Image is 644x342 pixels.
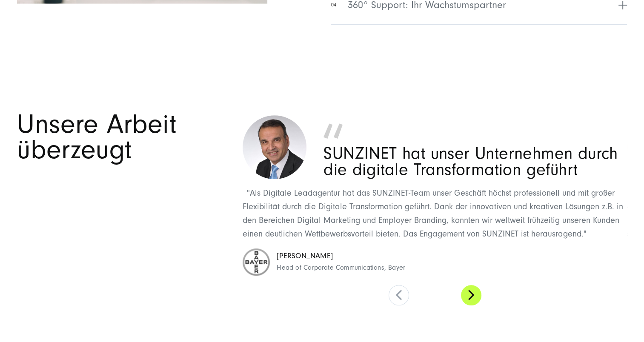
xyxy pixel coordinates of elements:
[277,250,405,262] span: [PERSON_NAME]
[17,111,231,163] h2: Unsere Arbeit überzeugt
[243,115,306,179] img: Dr.Arnold Rajathurai - Bayer - Head of Corporate Communications - Zitat für Digitalagentur SUNZINET
[323,145,627,178] p: SUNZINET hat unser Unternehmen durch die digitale Transformation geführt
[331,1,336,9] span: 04
[277,262,405,274] span: Head of Corporate Communications, Bayer
[243,248,270,276] img: csm_sunzinet_logo_bayer_eb4d4698e2
[243,186,627,241] p: "Als Digitale Leadagentur hat das SUNZINET-Team unser Geschäft höchst professionell und mit große...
